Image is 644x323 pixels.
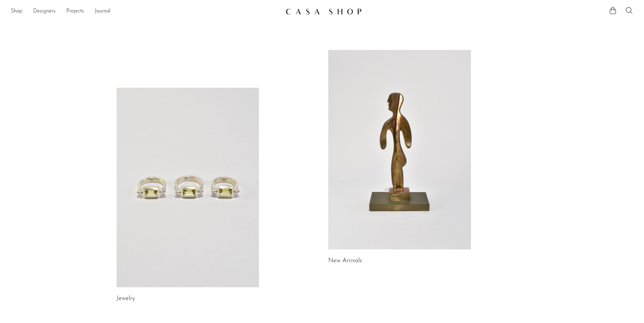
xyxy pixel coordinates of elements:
[95,7,111,16] a: Journal
[33,7,55,16] a: Designers
[66,7,84,16] a: Projects
[11,6,280,17] ul: NEW HEADER MENU
[11,6,280,17] nav: Desktop navigation
[11,7,22,16] a: Shop
[117,296,135,302] a: Jewelry
[328,258,362,264] a: New Arrivals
